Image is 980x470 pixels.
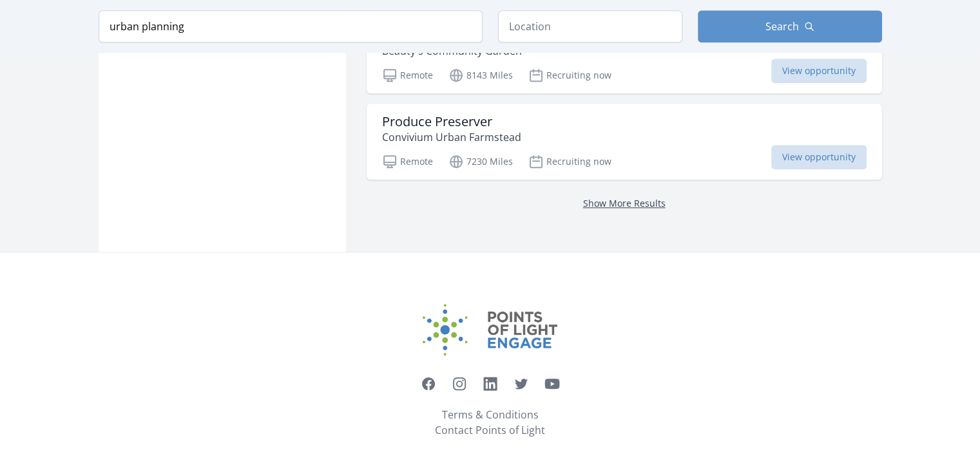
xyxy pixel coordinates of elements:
[498,10,682,42] input: Location
[382,114,521,129] h3: Produce Preserver
[698,10,882,42] button: Search
[442,407,539,422] a: Terms & Conditions
[435,422,545,438] a: Contact Points of Light
[382,154,433,169] p: Remote
[367,104,882,180] a: Produce Preserver Convivium Urban Farmstead Remote 7230 Miles Recruiting now View opportunity
[771,59,867,83] span: View opportunity
[367,17,882,93] a: Horticulture Intern - Urban Food Garden Beauty's Community Garden Remote 8143 Miles Recruiting no...
[528,154,611,169] p: Recruiting now
[382,129,521,145] p: Convivium Urban Farmstead
[99,10,483,42] input: Keyword
[382,68,433,83] p: Remote
[448,154,513,169] p: 7230 Miles
[423,304,558,355] img: Points of Light Engage
[528,68,611,83] p: Recruiting now
[448,68,513,83] p: 8143 Miles
[583,197,666,209] a: Show More Results
[771,145,867,169] span: View opportunity
[765,19,799,34] span: Search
